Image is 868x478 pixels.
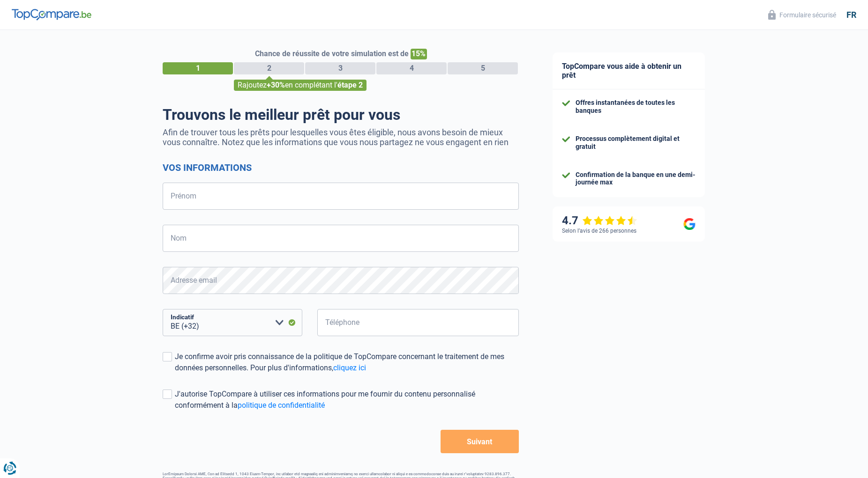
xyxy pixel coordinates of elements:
[576,99,696,115] div: Offres instantanées de toutes les banques
[441,430,519,453] button: Suivant
[255,49,409,58] span: Chance de réussite de votre simulation est de
[163,62,233,74] div: 1
[12,9,91,20] img: TopCompare Logo
[411,49,427,59] span: 15%
[333,363,366,372] a: cliquez ici
[267,81,285,89] span: +30%
[553,52,705,89] div: TopCompare vous aide à obtenir un prêt
[562,228,636,234] div: Selon l’avis de 266 personnes
[846,10,856,20] div: fr
[234,62,304,74] div: 2
[576,135,696,151] div: Processus complètement digital et gratuit
[305,62,375,74] div: 3
[562,214,637,228] div: 4.7
[448,62,518,74] div: 5
[234,80,367,91] div: Rajoutez en complétant l'
[163,106,519,124] h1: Trouvons le meilleur prêt pour vous
[317,309,519,336] input: 401020304
[763,7,842,22] button: Formulaire sécurisé
[576,171,696,187] div: Confirmation de la banque en une demi-journée max
[175,351,519,374] div: Je confirme avoir pris connaissance de la politique de TopCompare concernant le traitement de mes...
[238,401,325,410] a: politique de confidentialité
[337,81,363,89] span: étape 2
[163,162,519,173] h2: Vos informations
[175,389,519,411] div: J'autorise TopCompare à utiliser ces informations pour me fournir du contenu personnalisé conform...
[163,127,519,147] p: Afin de trouver tous les prêts pour lesquelles vous êtes éligible, nous avons besoin de mieux vou...
[376,62,447,74] div: 4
